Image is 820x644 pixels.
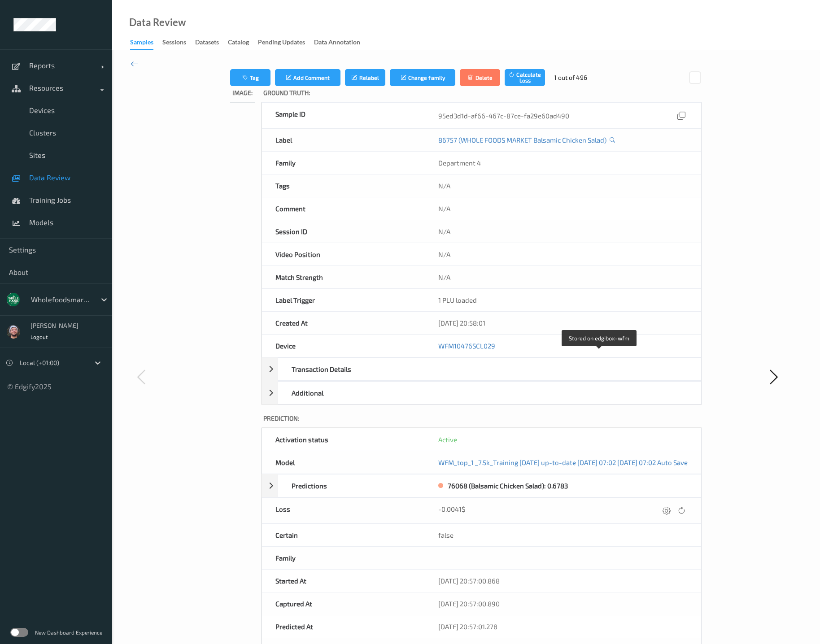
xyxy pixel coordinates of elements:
[314,36,369,49] a: Data Annotation
[425,312,701,334] div: [DATE] 20:58:01
[262,592,424,615] div: Captured At
[162,36,195,49] a: Sessions
[460,69,500,86] button: Delete
[262,197,424,220] div: Comment
[262,570,424,592] div: Started At
[438,109,688,122] div: 95ed3d1d-af66-467c-87ce-fa29e60ad490
[262,243,424,265] div: Video Position
[425,197,701,220] div: N/A
[425,289,701,311] div: 1 PLU loaded
[262,152,424,174] div: Family
[275,69,340,86] button: Add Comment
[425,243,701,265] div: N/A
[262,498,424,523] div: Loss
[258,38,305,49] div: Pending Updates
[261,412,702,427] label: Prediction:
[129,18,186,27] div: Data Review
[390,69,455,86] button: Change family
[262,547,424,569] div: Family
[448,481,568,490] div: 76068 (Balsamic Chicken Salad): 0.6783
[425,570,701,592] div: [DATE] 20:57:00.868
[425,592,701,615] div: [DATE] 20:57:00.890
[314,38,360,49] div: Data Annotation
[278,474,435,497] div: Predictions
[262,381,701,405] div: Additional
[130,36,162,50] a: Samples
[262,474,701,497] div: Predictions76068 (Balsamic Chicken Salad): 0.6783
[258,36,314,49] a: Pending Updates
[438,458,688,466] a: WFM_top_1 _7.5k_Training [DATE] up-to-date [DATE] 07:02 [DATE] 07:02 Auto Save
[262,335,424,357] div: Device
[438,135,606,144] a: 86757 (WHOLE FOODS MARKET Balsamic Chicken Salad)
[262,220,424,243] div: Session ID
[438,505,465,517] div: -0.0041$
[262,174,424,197] div: Tags
[130,38,153,50] div: Samples
[262,266,424,288] div: Match Strength
[438,342,495,350] a: WFM10476SCL029
[345,69,385,86] button: Relabel
[262,289,424,311] div: Label Trigger
[195,36,228,49] a: Datasets
[262,524,424,546] div: Certain
[262,357,701,381] div: Transaction Details
[195,38,219,49] div: Datasets
[425,615,701,638] div: [DATE] 20:57:01.278
[228,38,249,49] div: Catalog
[230,69,270,86] button: Tag
[425,524,701,546] div: false
[261,86,702,102] label: Ground Truth :
[278,358,435,380] div: Transaction Details
[438,158,688,167] div: Department 4
[262,615,424,638] div: Predicted At
[505,69,545,86] button: Calculate Loss
[278,382,435,404] div: Additional
[230,86,255,102] label: Image:
[425,174,701,197] div: N/A
[425,266,701,288] div: N/A
[438,435,688,444] div: Active
[262,129,424,151] div: Label
[262,312,424,334] div: Created At
[262,428,424,451] div: Activation status
[162,38,186,49] div: Sessions
[554,73,587,82] div: 1 out of 496
[425,220,701,243] div: N/A
[262,103,424,128] div: Sample ID
[262,451,424,474] div: Model
[228,36,258,49] a: Catalog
